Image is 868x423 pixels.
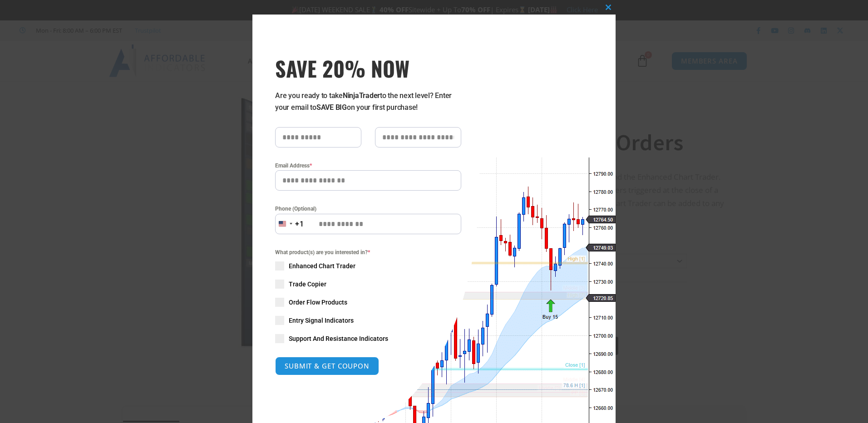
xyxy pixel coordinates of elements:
span: SAVE 20% NOW [275,55,461,81]
span: Support And Resistance Indicators [289,334,388,343]
strong: NinjaTrader [343,91,380,100]
strong: SAVE BIG [316,103,347,112]
span: Entry Signal Indicators [289,316,354,325]
span: What product(s) are you interested in? [275,248,461,257]
div: +1 [295,218,304,230]
button: Selected country [275,214,304,234]
label: Phone (Optional) [275,204,461,213]
p: Are you ready to take to the next level? Enter your email to on your first purchase! [275,90,461,113]
label: Order Flow Products [275,298,461,307]
label: Email Address [275,161,461,170]
button: SUBMIT & GET COUPON [275,357,379,375]
span: Order Flow Products [289,298,347,307]
label: Enhanced Chart Trader [275,261,461,271]
label: Trade Copier [275,280,461,289]
span: Trade Copier [289,280,326,289]
label: Entry Signal Indicators [275,316,461,325]
label: Support And Resistance Indicators [275,334,461,343]
span: Enhanced Chart Trader [289,261,355,271]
